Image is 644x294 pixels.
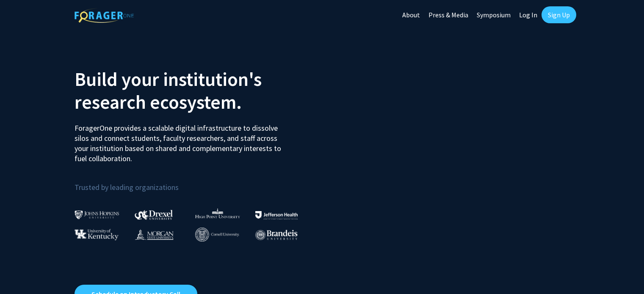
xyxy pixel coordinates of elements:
img: Cornell University [195,228,239,242]
p: ForagerOne provides a scalable digital infrastructure to dissolve silos and connect students, fac... [75,117,287,164]
img: High Point University [195,208,240,218]
img: University of Kentucky [75,229,119,240]
a: Sign Up [542,6,576,23]
iframe: Chat [6,256,36,288]
img: Johns Hopkins University [75,210,119,219]
h2: Build your institution's research ecosystem. [75,68,316,113]
img: ForagerOne Logo [75,8,134,23]
img: Thomas Jefferson University [255,211,298,219]
p: Trusted by leading organizations [75,170,316,194]
img: Drexel University [135,210,173,220]
img: Brandeis University [255,230,298,240]
img: Morgan State University [135,229,174,240]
